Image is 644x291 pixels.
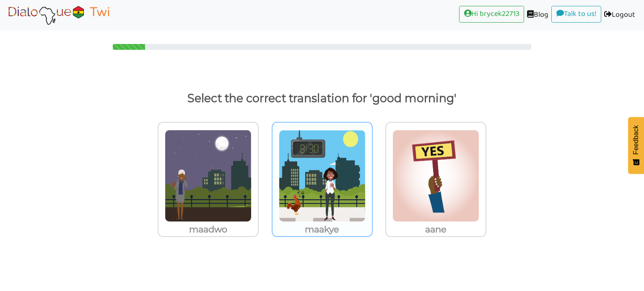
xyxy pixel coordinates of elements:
img: mema_wo_adwo.png [165,130,252,222]
img: Select Course Page [6,5,112,26]
p: Select the correct translation for 'good morning' [16,88,628,108]
p: aane [386,222,486,237]
a: Blog [524,6,551,25]
a: Logout [601,6,638,25]
a: Talk to us! [551,6,601,23]
button: Feedback - Show survey [628,117,644,174]
img: aane.png [392,130,479,222]
p: maadwo [158,222,258,237]
a: Hi brycek22713 [459,6,524,23]
span: Feedback [632,125,640,155]
img: mema_wo_akye.png [279,130,366,222]
p: maakye [273,222,372,237]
